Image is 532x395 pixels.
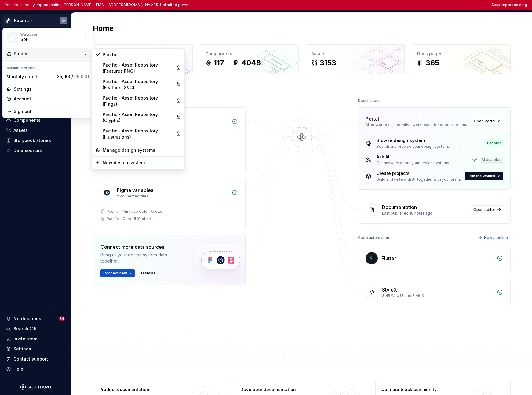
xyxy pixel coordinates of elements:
div: Pacific - Asset Repository (Features SVG) [103,78,173,91]
span: 25,000 / [57,74,89,79]
div: Pacific - Asset Repository (Features PNG) [103,62,173,74]
div: Settings [14,86,89,92]
div: Sign out [14,108,89,114]
div: New design system [103,160,181,166]
div: Available credits [4,62,91,72]
div: Pacific - Asset Repository (Flags) [103,95,173,107]
div: Monthly credits [6,74,54,80]
div: Pacific [103,52,181,58]
div: Pacific - Asset Repository (Glyphs) [103,111,173,124]
span: 25,000 [74,74,89,79]
div: Pacific [14,51,83,57]
div: Account [14,96,89,102]
div: Manage design systems [103,147,181,153]
img: 8d0dbd7b-a897-4c39-8ca0-62fbda938e11.png [7,32,18,43]
div: Pacific - Asset Repository (Illustrations) [103,128,173,140]
div: SoFi [20,36,72,42]
div: Workspace [20,33,83,36]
